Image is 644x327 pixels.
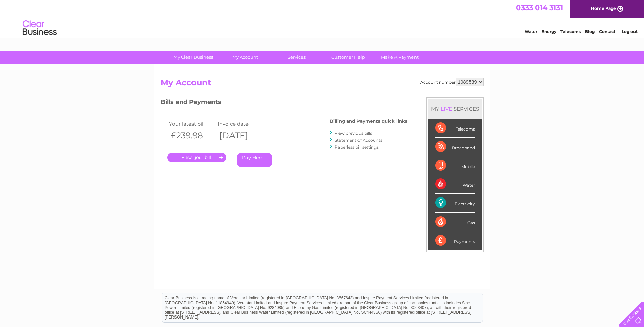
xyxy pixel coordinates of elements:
[161,78,484,91] h2: My Account
[216,128,265,142] th: [DATE]
[435,194,475,212] div: Electricity
[435,175,475,194] div: Water
[320,51,376,64] a: Customer Help
[217,51,273,64] a: My Account
[435,213,475,231] div: Gas
[516,3,563,12] a: 0333 014 3131
[435,231,475,250] div: Payments
[435,119,475,138] div: Telecoms
[269,51,325,64] a: Services
[162,4,483,33] div: Clear Business is a trading name of Verastar Limited (registered in [GEOGRAPHIC_DATA] No. 3667643...
[622,29,638,34] a: Log out
[525,29,537,34] a: Water
[435,156,475,175] div: Mobile
[585,29,595,34] a: Blog
[22,18,57,38] img: logo.png
[237,153,272,167] a: Pay Here
[335,144,379,150] a: Paperless bill settings
[165,51,221,64] a: My Clear Business
[335,131,372,136] a: View previous bills
[435,138,475,156] div: Broadband
[420,78,484,86] div: Account number
[335,138,382,143] a: Statement of Accounts
[167,128,216,142] th: £239.98
[216,119,265,128] td: Invoice date
[167,119,216,128] td: Your latest bill
[167,153,226,162] a: .
[428,99,482,119] div: MY SERVICES
[372,51,428,64] a: Make A Payment
[599,29,615,34] a: Contact
[541,29,556,34] a: Energy
[439,106,454,112] div: LIVE
[560,29,581,34] a: Telecoms
[161,97,407,109] h3: Bills and Payments
[330,119,407,124] h4: Billing and Payments quick links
